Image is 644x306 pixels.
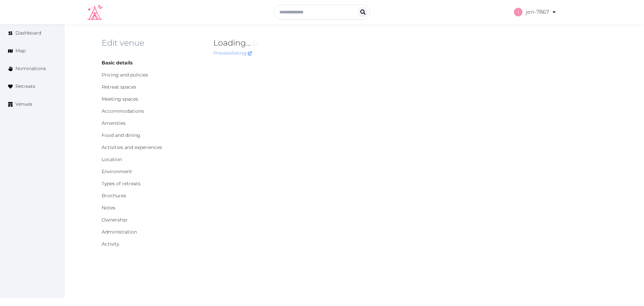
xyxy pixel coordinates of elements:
h2: Loading... [213,38,506,48]
span: Nominations [15,65,46,72]
a: Amenities [102,120,125,126]
a: Notes [102,205,115,211]
a: Location [102,156,122,162]
a: Activities and experiences [102,144,162,150]
a: Brochures [102,193,126,199]
a: Basic details [102,60,132,66]
a: Meeting spaces [102,96,138,102]
a: Ownership [102,217,127,223]
a: jen-7867 [514,3,557,21]
span: Dashboard [15,30,41,37]
a: Types of retreats [102,181,141,187]
a: Food and dining [102,132,140,138]
a: Administration [102,229,137,235]
span: Map [15,47,25,54]
a: Preview listing [213,50,252,56]
a: Retreat spaces [102,84,136,90]
h2: Edit venue [102,38,203,48]
a: Accommodations [102,108,144,114]
a: Pricing and policies [102,72,148,78]
span: Venues [15,101,32,108]
span: Retreats [15,83,35,90]
a: Activity [102,241,119,247]
a: Environment [102,168,132,174]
